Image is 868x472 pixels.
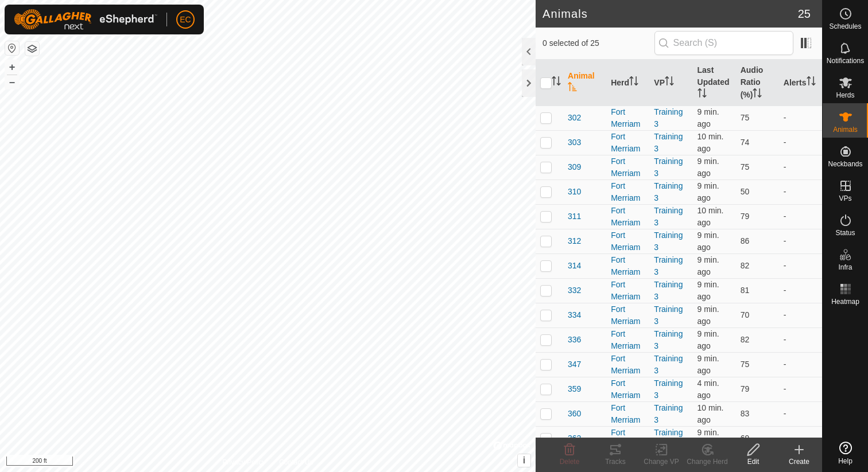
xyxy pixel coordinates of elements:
span: 347 [568,358,581,370]
span: Delete [560,458,580,466]
span: Oct 9, 2025, 2:34 PM [697,428,719,449]
a: Training 3 [654,157,683,178]
div: Fort Merriam [611,254,645,278]
div: Fort Merriam [611,377,645,401]
a: Training 3 [654,379,683,400]
div: Fort Merriam [611,180,645,204]
p-sorticon: Activate to sort [665,78,674,87]
span: 50 [741,187,750,196]
span: Neckbands [828,161,862,167]
span: 0 selected of 25 [542,37,654,49]
span: 70 [741,310,750,319]
td: - [779,253,822,278]
td: - [779,352,822,377]
td: - [779,327,822,352]
a: Training 3 [654,231,683,252]
a: Contact Us [279,457,313,467]
div: Create [776,457,822,467]
td: - [779,377,822,401]
span: Herds [836,92,854,99]
span: 314 [568,260,581,272]
a: Training 3 [654,403,683,424]
span: Help [838,458,852,465]
th: Animal [563,60,606,106]
span: i [523,455,525,465]
input: Search (S) [654,31,793,55]
span: Oct 9, 2025, 2:34 PM [697,231,719,252]
span: EC [180,14,191,26]
span: 312 [568,235,581,247]
span: 362 [568,432,581,444]
span: Oct 9, 2025, 2:39 PM [697,379,719,400]
span: 303 [568,136,581,149]
div: Fort Merriam [611,353,645,377]
div: Fort Merriam [611,155,645,180]
span: Oct 9, 2025, 2:34 PM [697,107,719,128]
th: Last Updated [693,60,736,106]
span: 83 [741,409,750,418]
div: Fort Merriam [611,303,645,327]
img: Gallagher Logo [14,9,157,30]
span: 75 [741,162,750,171]
div: Fort Merriam [611,427,645,451]
td: - [779,180,822,204]
span: Heatmap [831,298,859,305]
a: Training 3 [654,354,683,375]
div: Fort Merriam [611,205,645,229]
a: Training 3 [654,181,683,202]
p-sorticon: Activate to sort [753,90,762,99]
span: Oct 9, 2025, 2:34 PM [697,255,719,276]
span: 75 [741,360,750,369]
td: - [779,426,822,451]
a: Privacy Policy [222,457,265,467]
td: - [779,106,822,130]
span: 25 [798,5,811,22]
span: Oct 9, 2025, 2:34 PM [697,280,719,301]
span: Oct 9, 2025, 2:34 PM [697,132,724,153]
th: Alerts [779,60,822,106]
span: 82 [741,261,750,270]
span: Animals [833,126,858,133]
span: Oct 9, 2025, 2:34 PM [697,181,719,202]
span: 82 [741,335,750,344]
button: Reset Map [5,41,19,55]
div: Change Herd [684,457,730,467]
div: Fort Merriam [611,229,645,253]
p-sorticon: Activate to sort [807,78,816,87]
span: 332 [568,284,581,297]
span: Oct 9, 2025, 2:34 PM [697,206,724,227]
span: Oct 9, 2025, 2:34 PM [697,157,719,178]
span: 74 [741,138,750,147]
span: 302 [568,112,581,124]
div: Fort Merriam [611,106,645,130]
span: Oct 9, 2025, 2:34 PM [697,305,719,326]
td: - [779,278,822,303]
div: Change VP [638,457,684,467]
button: + [5,60,19,74]
span: VPs [839,195,851,202]
th: Audio Ratio (%) [736,60,779,106]
span: Status [835,229,855,236]
span: 79 [741,384,750,393]
a: Training 3 [654,428,683,449]
td: - [779,303,822,327]
a: Training 3 [654,206,683,227]
span: 336 [568,334,581,346]
button: – [5,75,19,89]
td: - [779,130,822,155]
h2: Animals [542,7,798,21]
span: 311 [568,210,581,223]
span: 359 [568,383,581,395]
span: Schedules [829,23,861,30]
button: i [518,454,530,467]
span: 334 [568,309,581,321]
div: Edit [730,457,776,467]
th: Herd [606,60,649,106]
span: 81 [741,286,750,295]
a: Training 3 [654,107,683,128]
span: Oct 9, 2025, 2:34 PM [697,329,719,350]
th: VP [649,60,692,106]
td: - [779,155,822,180]
td: - [779,229,822,253]
span: Notifications [827,57,864,64]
